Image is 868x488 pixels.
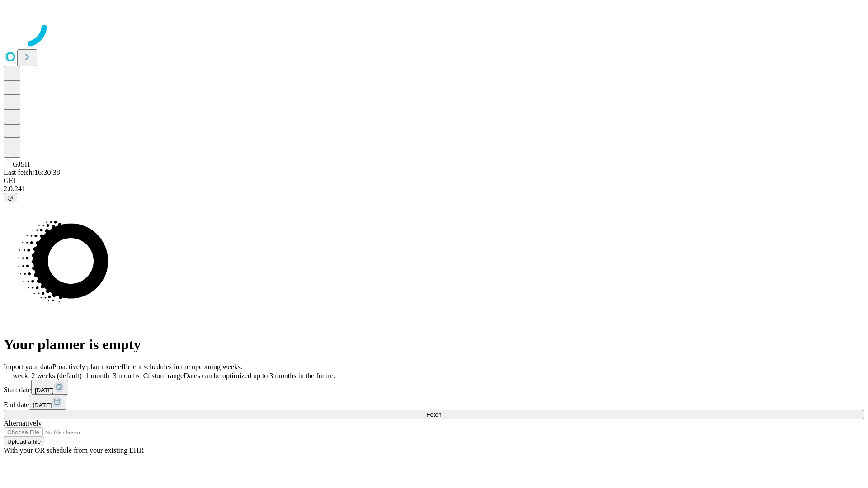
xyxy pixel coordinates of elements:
[4,437,44,446] button: Upload a file
[113,372,140,380] span: 3 months
[31,380,68,395] button: [DATE]
[4,380,864,395] div: Start date
[4,169,60,176] span: Last fetch: 16:30:38
[7,194,14,201] span: @
[4,336,864,353] h1: Your planner is empty
[33,402,52,408] span: [DATE]
[4,419,42,427] span: Alternatively
[7,372,28,380] span: 1 week
[4,410,864,419] button: Fetch
[35,387,54,394] span: [DATE]
[426,411,441,418] span: Fetch
[4,193,17,202] button: @
[4,395,864,410] div: End date
[4,177,864,185] div: GEI
[29,395,66,410] button: [DATE]
[143,372,184,380] span: Custom range
[4,185,864,193] div: 2.0.241
[13,160,30,168] span: GJSH
[4,446,144,454] span: With your OR schedule from your existing EHR
[4,363,52,371] span: Import your data
[85,372,109,380] span: 1 month
[52,363,242,371] span: Proactively plan more efficient schedules in the upcoming weeks.
[184,372,335,380] span: Dates can be optimized up to 3 months in the future.
[32,372,82,380] span: 2 weeks (default)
